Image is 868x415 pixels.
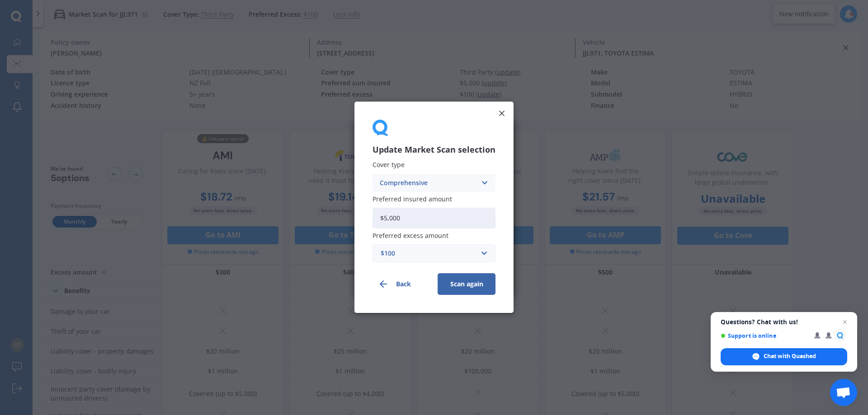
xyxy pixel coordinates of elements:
[373,161,405,169] span: Cover type
[721,318,847,326] span: Questions? Chat with us!
[373,232,448,240] span: Preferred excess amount
[373,208,495,228] input: Enter amount
[721,348,847,365] span: Chat with Quashed
[438,274,495,295] button: Scan again
[830,379,857,406] a: Open chat
[721,332,808,339] span: Support is online
[373,195,452,203] span: Preferred insured amount
[373,145,495,155] h3: Update Market Scan selection
[764,352,816,360] span: Chat with Quashed
[380,178,476,188] div: Comprehensive
[373,274,430,295] button: Back
[381,249,476,259] div: $100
